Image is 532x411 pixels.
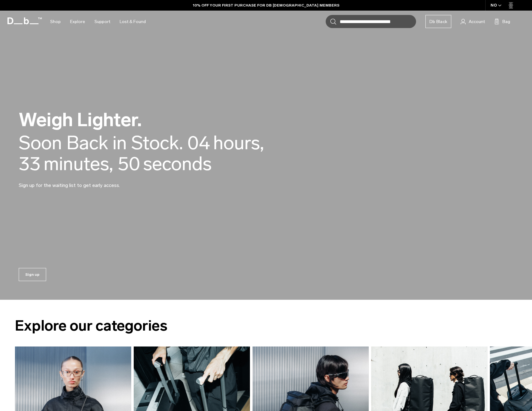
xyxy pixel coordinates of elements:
[19,110,299,129] h2: Weigh Lighter.
[70,11,85,33] a: Explore
[193,2,339,8] a: 10% OFF YOUR FIRST PURCHASE FOR DB [DEMOGRAPHIC_DATA] MEMBERS
[19,174,168,189] p: Sign up for the waiting list to get early access.
[50,11,61,33] a: Shop
[494,18,510,25] button: Bag
[15,315,517,337] h2: Explore our categories
[143,153,212,174] span: seconds
[94,11,110,33] a: Support
[19,153,41,174] span: 33
[19,132,183,153] div: Soon Back in Stock.
[469,18,485,25] span: Account
[425,15,451,28] a: Db Black
[502,18,510,25] span: Bag
[46,11,151,33] nav: Main Navigation
[19,268,46,281] a: Sign up
[109,152,113,175] span: ,
[44,153,113,174] span: minutes
[461,18,485,25] a: Account
[188,132,210,153] span: 04
[213,132,264,153] span: hours,
[120,11,146,33] a: Lost & Found
[118,153,140,174] span: 50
